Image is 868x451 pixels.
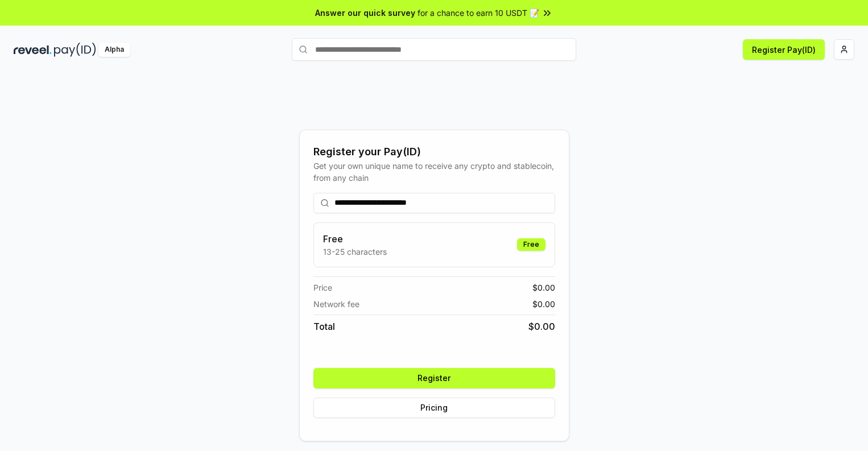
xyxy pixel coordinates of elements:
[315,7,415,19] span: Answer our quick survey
[418,7,539,19] span: for a chance to earn 10 USDT 📝
[528,320,555,333] span: $ 0.00
[313,160,555,184] div: Get your own unique name to receive any crypto and stablecoin, from any chain
[98,43,130,57] div: Alpha
[532,282,555,293] span: $ 0.00
[313,298,359,310] span: Network fee
[313,144,555,160] div: Register your Pay(ID)
[313,398,555,418] button: Pricing
[517,238,545,251] div: Free
[313,368,555,388] button: Register
[313,320,335,333] span: Total
[54,43,96,57] img: pay_id
[532,298,555,310] span: $ 0.00
[14,43,52,57] img: reveel_dark
[743,39,825,60] button: Register Pay(ID)
[313,282,332,293] span: Price
[323,232,387,246] h3: Free
[323,246,387,258] p: 13-25 characters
